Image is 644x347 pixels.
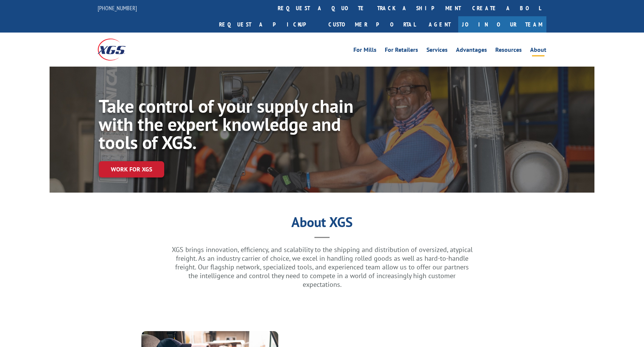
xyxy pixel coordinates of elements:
a: Customer Portal [323,16,421,33]
a: Services [426,47,448,55]
a: Agent [421,16,458,33]
a: [PHONE_NUMBER] [98,4,137,12]
a: Join Our Team [458,16,546,33]
a: For Retailers [385,47,418,55]
a: For Mills [353,47,376,55]
a: About [530,47,546,55]
a: Advantages [456,47,487,55]
a: Work for XGS [99,161,164,177]
h1: About XGS [64,217,580,231]
p: XGS brings innovation, efficiency, and scalability to the shipping and distribution of oversized,... [171,245,473,289]
h1: Take control of your supply chain with the expert knowledge and tools of XGS. [99,97,355,155]
a: Resources [495,47,522,55]
a: Request a pickup [213,16,323,33]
